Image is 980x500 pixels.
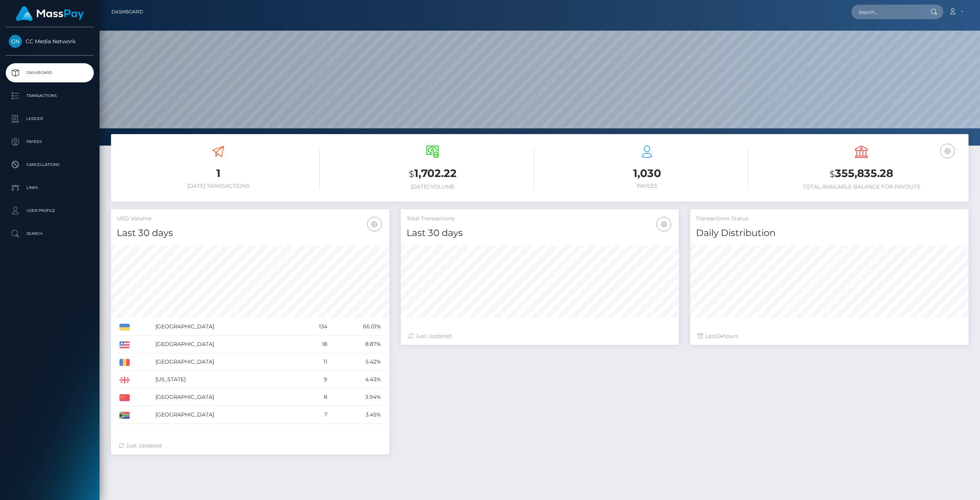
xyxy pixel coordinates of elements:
[330,406,383,424] td: 3.45%
[153,371,299,389] td: [US_STATE]
[119,412,130,419] img: ZA.png
[9,136,91,148] p: Payees
[9,113,91,125] p: Ledger
[760,166,963,182] h3: 355,835.28
[407,226,673,240] h4: Last 30 days
[330,318,383,336] td: 66.01%
[16,6,84,21] img: MassPay Logo
[299,371,330,389] td: 9
[153,389,299,406] td: [GEOGRAPHIC_DATA]
[119,377,130,384] img: GE.png
[117,215,384,223] h5: USD Volume
[119,341,130,348] img: US.png
[6,63,94,82] a: Dashboard
[760,184,963,190] h6: Total Available Balance for Payouts
[6,38,94,45] span: CC Media Network
[696,226,963,240] h4: Daily Distribution
[9,67,91,79] p: Dashboard
[117,166,320,181] h3: 1
[331,184,534,190] h6: [DATE] Volume
[330,389,383,406] td: 3.94%
[330,336,383,353] td: 8.87%
[117,226,384,240] h4: Last 30 days
[331,166,534,182] h3: 1,702.22
[407,215,673,223] h5: Total Transactions
[6,201,94,220] a: User Profile
[6,86,94,105] a: Transactions
[696,215,963,223] h5: Transactions Status
[153,406,299,424] td: [GEOGRAPHIC_DATA]
[698,332,961,340] div: Last hours
[119,394,130,401] img: CN.png
[9,35,22,48] img: CC Media Network
[117,183,320,189] h6: [DATE] Transactions
[9,90,91,102] p: Transactions
[9,159,91,170] p: Cancellations
[408,332,671,340] div: Just Updated
[6,178,94,197] a: Links
[851,5,923,19] input: Search...
[119,442,382,450] div: Just Updated
[111,4,143,20] a: Dashboard
[299,336,330,353] td: 18
[546,166,748,181] h3: 1,030
[6,132,94,151] a: Payees
[716,333,723,339] span: 24
[299,389,330,406] td: 8
[6,155,94,174] a: Cancellations
[119,359,130,366] img: RO.png
[9,228,91,239] p: Search
[299,406,330,424] td: 7
[153,353,299,371] td: [GEOGRAPHIC_DATA]
[6,109,94,128] a: Ledger
[299,318,330,336] td: 134
[9,205,91,216] p: User Profile
[9,182,91,193] p: Links
[409,169,414,179] small: $
[330,371,383,389] td: 4.43%
[153,336,299,353] td: [GEOGRAPHIC_DATA]
[330,353,383,371] td: 5.42%
[299,353,330,371] td: 11
[830,169,835,179] small: $
[153,318,299,336] td: [GEOGRAPHIC_DATA]
[119,324,130,331] img: UA.png
[6,224,94,243] a: Search
[546,183,748,189] h6: Payees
